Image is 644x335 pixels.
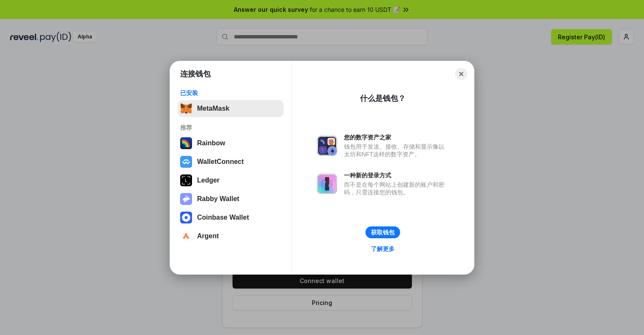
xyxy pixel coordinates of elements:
button: Rainbow [178,135,284,152]
div: MetaMask [197,105,229,112]
button: Coinbase Wallet [178,209,284,226]
div: Coinbase Wallet [197,214,249,221]
div: 您的数字资产之家 [344,133,449,141]
button: WalletConnect [178,153,284,170]
div: Ledger [197,177,219,184]
div: Rainbow [197,139,225,147]
div: 推荐 [180,124,281,131]
img: svg+xml,%3Csvg%20width%3D%2228%22%20height%3D%2228%22%20viewBox%3D%220%200%2028%2028%22%20fill%3D... [180,230,192,242]
button: 获取钱包 [365,226,400,238]
a: 了解更多 [366,243,400,254]
img: svg+xml,%3Csvg%20xmlns%3D%22http%3A%2F%2Fwww.w3.org%2F2000%2Fsvg%22%20fill%3D%22none%22%20viewBox... [180,193,192,205]
div: WalletConnect [197,158,244,166]
div: 而不是在每个网站上创建新的账户和密码，只需连接您的钱包。 [344,181,449,196]
div: 什么是钱包？ [360,93,406,103]
button: Ledger [178,172,284,189]
img: svg+xml,%3Csvg%20xmlns%3D%22http%3A%2F%2Fwww.w3.org%2F2000%2Fsvg%22%20fill%3D%22none%22%20viewBox... [317,174,337,194]
img: svg+xml,%3Csvg%20width%3D%2228%22%20height%3D%2228%22%20viewBox%3D%220%200%2028%2028%22%20fill%3D... [180,156,192,168]
button: Argent [178,228,284,245]
button: Close [455,68,467,80]
img: svg+xml,%3Csvg%20xmlns%3D%22http%3A%2F%2Fwww.w3.org%2F2000%2Fsvg%22%20fill%3D%22none%22%20viewBox... [317,136,337,156]
div: Rabby Wallet [197,195,239,203]
div: 钱包用于发送、接收、存储和显示像以太坊和NFT这样的数字资产。 [344,143,449,158]
div: 一种新的登录方式 [344,172,449,179]
div: 获取钱包 [371,229,395,236]
img: svg+xml,%3Csvg%20width%3D%2228%22%20height%3D%2228%22%20viewBox%3D%220%200%2028%2028%22%20fill%3D... [180,212,192,223]
div: 已安装 [180,89,281,97]
h1: 连接钱包 [180,69,211,79]
button: Rabby Wallet [178,191,284,207]
div: 了解更多 [371,245,395,253]
div: Argent [197,232,219,240]
img: svg+xml,%3Csvg%20xmlns%3D%22http%3A%2F%2Fwww.w3.org%2F2000%2Fsvg%22%20width%3D%2228%22%20height%3... [180,174,192,186]
img: svg+xml,%3Csvg%20fill%3D%22none%22%20height%3D%2233%22%20viewBox%3D%220%200%2035%2033%22%20width%... [180,103,192,114]
img: svg+xml,%3Csvg%20width%3D%22120%22%20height%3D%22120%22%20viewBox%3D%220%200%20120%20120%22%20fil... [180,137,192,149]
button: MetaMask [178,100,284,117]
